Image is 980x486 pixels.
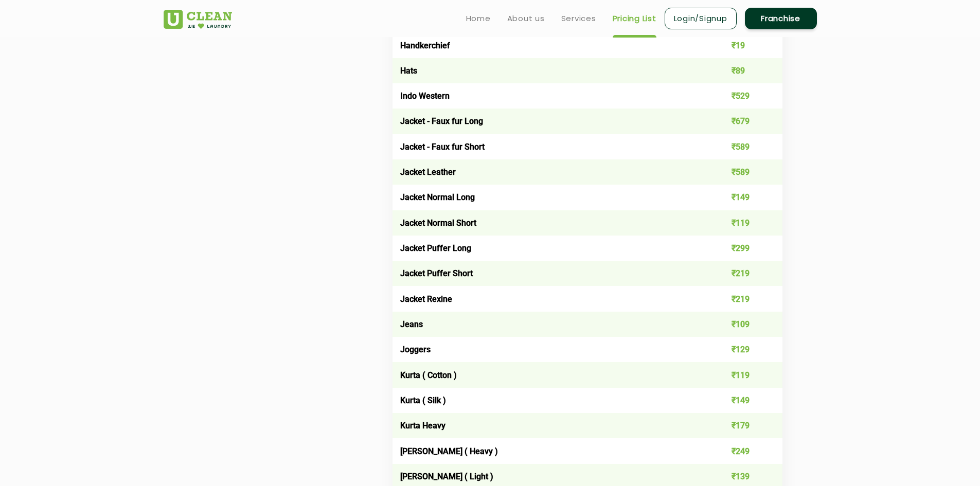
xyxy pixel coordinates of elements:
[704,159,782,185] td: ₹589
[393,83,705,109] td: Indo Western
[704,438,782,463] td: ₹249
[393,362,705,387] td: Kurta ( Cotton )
[704,388,782,413] td: ₹149
[704,312,782,337] td: ₹109
[704,261,782,286] td: ₹219
[704,236,782,261] td: ₹299
[393,185,705,210] td: Jacket Normal Long
[704,32,782,58] td: ₹19
[393,388,705,413] td: Kurta ( Silk )
[393,210,705,236] td: Jacket Normal Short
[613,12,656,25] a: Pricing List
[466,12,491,25] a: Home
[704,134,782,159] td: ₹589
[704,286,782,311] td: ₹219
[393,413,705,438] td: Kurta Heavy
[393,438,705,463] td: [PERSON_NAME] ( Heavy )
[393,58,705,83] td: Hats
[561,12,596,25] a: Services
[393,134,705,159] td: Jacket - Faux fur Short
[393,236,705,261] td: Jacket Puffer Long
[704,210,782,236] td: ₹119
[393,337,705,362] td: Joggers
[704,362,782,387] td: ₹119
[393,109,705,134] td: Jacket - Faux fur Long
[704,337,782,362] td: ₹129
[704,413,782,438] td: ₹179
[393,312,705,337] td: Jeans
[704,58,782,83] td: ₹89
[704,83,782,109] td: ₹529
[393,261,705,286] td: Jacket Puffer Short
[704,109,782,134] td: ₹679
[507,12,545,25] a: About us
[704,185,782,210] td: ₹149
[393,159,705,185] td: Jacket Leather
[393,286,705,311] td: Jacket Rexine
[393,32,705,58] td: Handkerchief
[665,8,737,29] a: Login/Signup
[745,8,817,29] a: Franchise
[164,10,232,29] img: UClean Laundry and Dry Cleaning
